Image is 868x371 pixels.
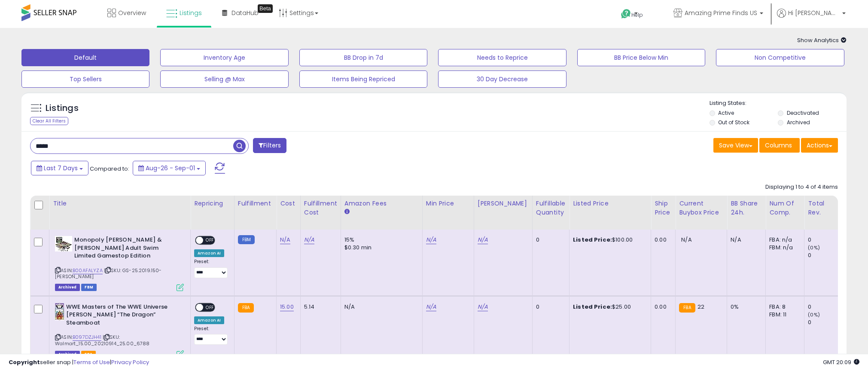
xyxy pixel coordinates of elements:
div: Num of Comp. [769,199,801,217]
a: Terms of Use [73,358,110,366]
div: BB Share 24h. [731,199,762,217]
div: 5.14 [304,303,334,311]
div: Title [53,199,187,208]
span: | SKU: Walmart_15.00_20210914_25.00_6788 [55,334,150,346]
small: Amazon Fees. [344,208,350,216]
span: FBM [81,284,97,291]
a: B097DZJH41 [73,334,101,341]
span: OFF [203,237,217,244]
span: Help [631,11,643,18]
span: Overview [118,9,146,17]
div: FBM: n/a [769,244,798,251]
div: 0% [731,303,759,311]
div: 0 [536,236,563,244]
button: Default [21,49,149,66]
a: Help [614,2,660,28]
p: Listing States: [710,99,847,107]
div: Displaying 1 to 4 of 4 items [765,183,838,191]
span: | SKU: GS-25.2019.150-[PERSON_NAME] [55,267,162,280]
span: Last 7 Days [44,164,78,172]
div: Amazon AI [194,316,224,324]
small: FBA [679,303,695,313]
button: Save View [713,138,758,153]
div: 0 [808,236,843,244]
span: Hi [PERSON_NAME] [788,9,840,17]
button: Top Sellers [21,71,149,88]
span: Listings that have been deleted from Seller Central [55,284,80,291]
span: Show Analytics [797,36,847,44]
b: Listed Price: [573,303,612,311]
label: Deactivated [787,109,819,117]
a: N/A [478,303,488,311]
div: 0.00 [655,236,669,244]
div: Cost [280,199,297,208]
div: 0 [536,303,563,311]
div: Ship Price [655,199,672,217]
div: Fulfillment Cost [304,199,337,217]
button: Actions [801,138,838,153]
div: $25.00 [573,303,644,311]
div: ASIN: [55,303,184,357]
div: Tooltip anchor [258,4,273,13]
small: FBA [238,303,254,313]
div: FBM: 11 [769,311,798,319]
span: 22 [697,303,704,311]
div: 15% [344,236,416,244]
div: Fulfillment [238,199,273,208]
span: 2025-09-9 20:09 GMT [823,358,859,366]
label: Out of Stock [718,119,749,126]
small: (0%) [808,311,820,318]
div: $0.30 min [344,244,416,251]
div: $100.00 [573,236,644,244]
div: Current Buybox Price [679,199,723,217]
button: Last 7 Days [31,161,88,175]
div: N/A [344,303,416,311]
a: B00AFALYZA [73,267,103,274]
span: Amazing Prime Finds US [685,9,757,17]
a: 15.00 [280,303,294,311]
span: OFF [203,304,217,311]
a: N/A [478,236,488,244]
a: N/A [304,236,314,244]
div: FBA: 8 [769,303,798,311]
div: 0 [808,251,843,259]
div: FBA: n/a [769,236,798,244]
span: Aug-26 - Sep-01 [146,164,195,172]
div: Preset: [194,259,228,278]
span: FBA [81,351,96,358]
span: DataHub [231,9,259,17]
button: 30 Day Decrease [438,71,566,88]
small: FBM [238,235,255,244]
label: Archived [787,119,810,126]
small: (0%) [808,244,820,251]
span: Listings [180,9,202,17]
button: Non Competitive [716,49,844,66]
button: BB Drop in 7d [299,49,427,66]
div: 0.00 [655,303,669,311]
div: Listed Price [573,199,647,208]
div: Min Price [426,199,470,208]
a: N/A [426,303,436,311]
button: Columns [759,138,800,153]
div: Clear All Filters [30,117,68,125]
span: Columns [765,141,792,150]
label: Active [718,109,734,117]
button: Aug-26 - Sep-01 [133,161,206,175]
div: Amazon AI [194,249,224,257]
b: WWE Masters of The WWE Universe [PERSON_NAME] “The Dragon” Steamboat [66,303,171,329]
strong: Copyright [9,358,40,366]
h5: Listings [46,102,79,114]
div: ASIN: [55,236,184,290]
a: N/A [426,236,436,244]
img: 51XkS5eqX0S._SL40_.jpg [55,303,64,320]
a: Privacy Policy [111,358,149,366]
div: [PERSON_NAME] [478,199,529,208]
div: Fulfillable Quantity [536,199,566,217]
div: Amazon Fees [344,199,419,208]
div: Total Rev. [808,199,839,217]
span: Listings that have been deleted from Seller Central [55,351,80,358]
div: N/A [731,236,759,244]
div: 0 [808,319,843,326]
button: Inventory Age [160,49,288,66]
img: 616M3XgvHuL._SL40_.jpg [55,236,72,251]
